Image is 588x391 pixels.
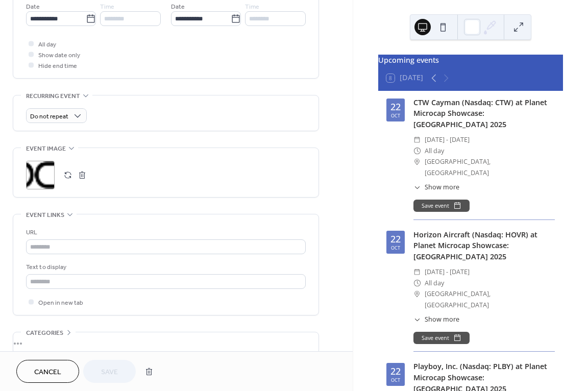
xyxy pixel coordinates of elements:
[26,143,66,154] span: Event image
[391,378,400,382] div: Oct
[413,183,421,192] div: ​
[425,266,470,277] span: [DATE] - [DATE]
[171,2,185,12] span: Date
[413,183,459,192] button: ​Show more
[390,102,401,111] div: 22
[26,227,304,238] div: URL
[13,332,318,354] div: •••
[26,2,40,12] span: Date
[425,288,555,310] span: [GEOGRAPHIC_DATA], [GEOGRAPHIC_DATA]
[38,298,83,308] span: Open in new tab
[425,134,470,145] span: [DATE] - [DATE]
[390,234,401,243] div: 22
[425,145,444,156] span: All day
[413,134,421,145] div: ​
[26,91,80,102] span: Recurring event
[378,55,563,66] div: Upcoming events
[413,332,470,344] button: Save event
[425,183,459,192] span: Show more
[391,246,400,250] div: Oct
[413,288,421,299] div: ​
[390,366,401,376] div: 22
[413,156,421,167] div: ​
[413,315,459,325] button: ​Show more
[413,97,555,130] div: CTW Cayman (Nasdaq: CTW) at Planet Microcap Showcase: [GEOGRAPHIC_DATA] 2025
[100,2,114,12] span: Time
[425,315,459,325] span: Show more
[425,156,555,178] span: [GEOGRAPHIC_DATA], [GEOGRAPHIC_DATA]
[26,210,64,221] span: Event links
[413,278,421,288] div: ​
[413,145,421,156] div: ​
[413,266,421,277] div: ​
[16,360,79,383] button: Cancel
[26,262,304,273] div: Text to display
[38,50,80,61] span: Show date only
[413,229,555,262] div: Horizon Aircraft (Nasdaq: HOVR) at Planet Microcap Showcase: [GEOGRAPHIC_DATA] 2025
[38,61,77,71] span: Hide end time
[38,39,56,50] span: All day
[34,367,61,378] span: Cancel
[391,113,400,118] div: Oct
[26,328,63,338] span: Categories
[413,315,421,325] div: ​
[425,278,444,288] span: All day
[26,161,55,189] div: ;
[413,200,470,212] button: Save event
[30,111,68,123] span: Do not repeat
[245,2,259,12] span: Time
